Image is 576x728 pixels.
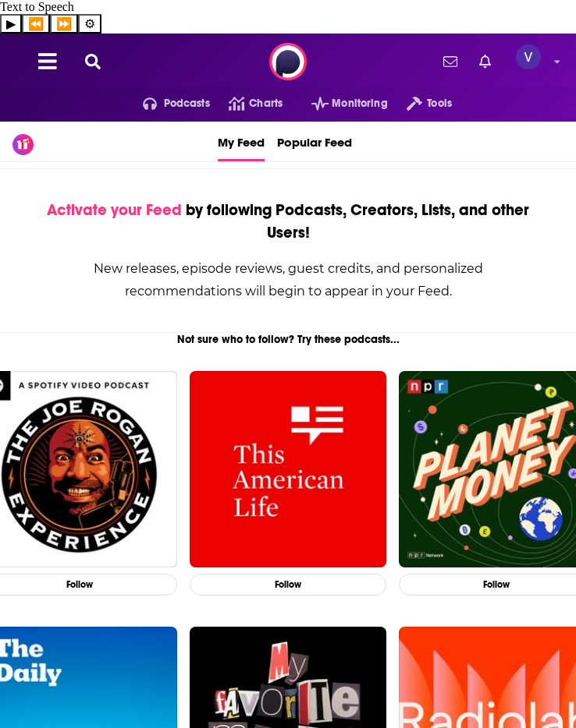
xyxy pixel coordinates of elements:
[516,44,541,69] span: Logged in as victoria.wilson
[269,43,307,80] img: Podchaser - Follow, Share and Rate Podcasts
[473,48,497,75] a: Show notifications dropdown
[190,574,386,596] button: Follow
[249,93,283,115] span: Charts
[277,122,352,161] a: Popular Feed
[388,91,452,116] button: open menu
[210,91,283,116] a: Charts
[190,371,386,567] img: This American Life
[47,200,182,220] span: Activate your Feed
[293,91,388,116] button: open menu
[218,122,265,161] a: My Feed
[164,93,210,115] span: Podcasts
[124,91,210,116] button: open menu
[437,48,464,75] a: Show notifications dropdown
[427,93,452,115] span: Tools
[277,125,352,159] span: Popular Feed
[22,14,50,34] button: Previous
[516,44,541,69] img: User Profile
[78,14,101,34] button: Settings
[50,14,78,34] button: Forward
[332,93,387,115] span: Monitoring
[516,44,550,79] a: Logged in as victoria.wilson
[218,125,265,159] span: My Feed
[38,257,538,302] div: New releases, episode reviews, guest credits, and personalized recommendations will begin to appe...
[38,199,538,244] div: by following Podcasts, Creators, Lists, and other Users!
